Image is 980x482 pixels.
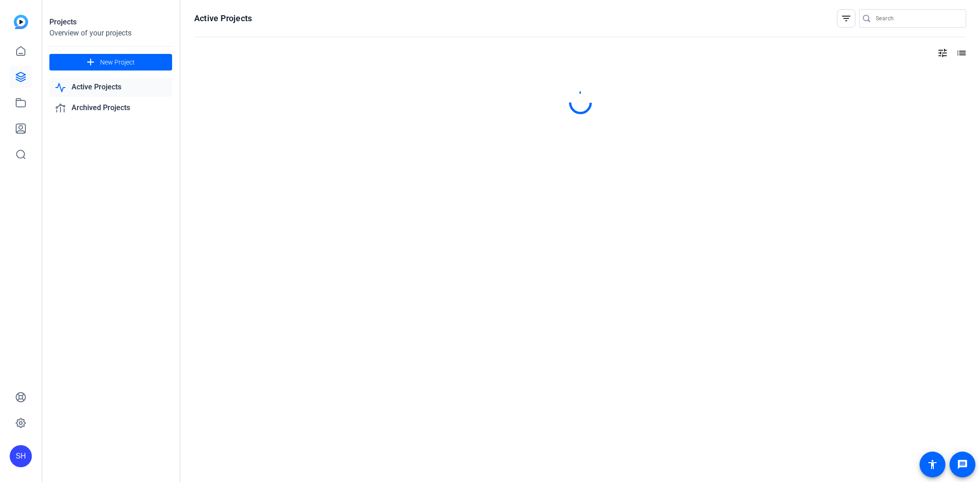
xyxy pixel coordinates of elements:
[194,13,252,24] h1: Active Projects
[85,57,96,68] mat-icon: add
[100,58,135,67] span: New Project
[841,13,852,24] mat-icon: filter_list
[955,47,966,59] mat-icon: list
[937,47,948,59] mat-icon: tune
[14,15,28,29] img: blue-gradient.svg
[10,445,32,467] div: SH
[49,54,172,71] button: New Project
[876,13,959,24] input: Search
[49,28,172,39] div: Overview of your projects
[49,99,172,118] a: Archived Projects
[49,17,172,28] div: Projects
[927,459,938,470] mat-icon: accessibility
[957,459,968,470] mat-icon: message
[49,78,172,97] a: Active Projects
